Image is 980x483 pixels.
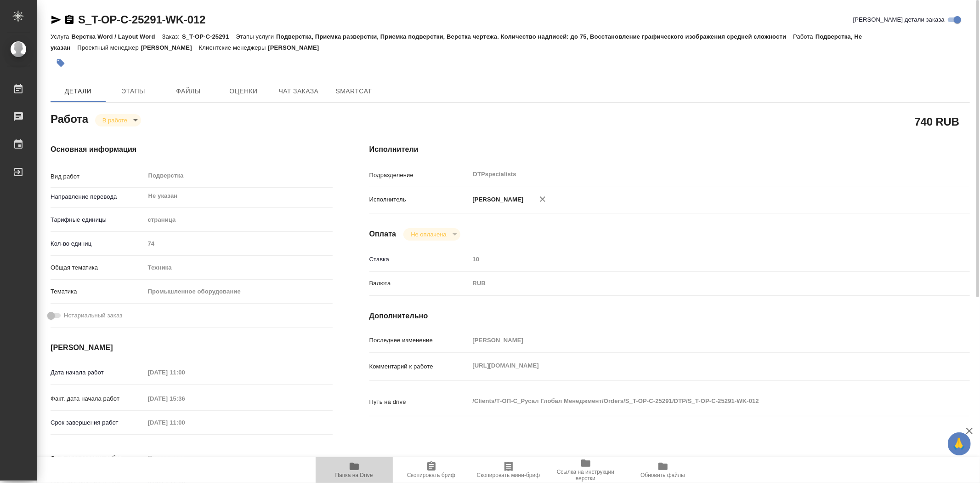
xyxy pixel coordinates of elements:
[332,86,376,97] span: SmartCat
[141,44,199,51] p: [PERSON_NAME]
[470,358,920,374] textarea: [URL][DOMAIN_NAME]
[145,212,333,228] div: страница
[316,457,393,483] button: Папка на Drive
[51,172,145,181] p: Вид работ
[51,33,71,40] p: Услуга
[51,342,333,353] h4: [PERSON_NAME]
[335,472,373,478] span: Папка на Drive
[470,195,524,204] p: [PERSON_NAME]
[553,469,619,482] span: Ссылка на инструкции верстки
[403,228,460,241] div: В работе
[199,44,268,51] p: Клиентские менеджеры
[51,14,62,25] button: Скопировать ссылку для ЯМессенджера
[221,86,266,97] span: Оценки
[369,362,470,371] p: Комментарий к работе
[853,15,945,24] span: [PERSON_NAME] детали заказа
[51,263,145,272] p: Общая тематика
[369,171,470,180] p: Подразделение
[268,44,326,51] p: [PERSON_NAME]
[369,255,470,264] p: Ставка
[145,260,333,276] div: Техника
[64,14,75,25] button: Скопировать ссылку
[51,215,145,224] p: Тарифные единицы
[640,472,685,478] span: Обновить файлы
[915,114,959,129] h2: 740 RUB
[145,366,225,379] input: Пустое поле
[162,33,182,40] p: Заказ:
[51,454,145,463] p: Факт. срок заверш. работ
[369,195,470,204] p: Исполнитель
[408,230,449,238] button: Не оплачена
[277,86,321,97] span: Чат заказа
[71,33,162,40] p: Верстка Word / Layout Word
[369,279,470,288] p: Валюта
[369,229,397,240] h4: Оплата
[51,192,145,201] p: Направление перевода
[111,86,155,97] span: Этапы
[369,336,470,345] p: Последнее изменение
[78,13,205,26] a: S_T-OP-C-25291-WK-012
[51,53,71,73] button: Добавить тэг
[166,86,210,97] span: Файлы
[145,284,333,299] div: Промышленное оборудование
[470,276,920,291] div: RUB
[51,239,145,248] p: Кол-во единиц
[100,116,130,124] button: В работе
[51,418,145,427] p: Срок завершения работ
[64,311,122,320] span: Нотариальный заказ
[948,432,971,455] button: 🙏
[470,393,920,409] textarea: /Clients/Т-ОП-С_Русал Глобал Менеджмент/Orders/S_T-OP-C-25291/DTP/S_T-OP-C-25291-WK-012
[952,434,967,454] span: 🙏
[182,33,236,40] p: S_T-OP-C-25291
[51,394,145,403] p: Факт. дата начала работ
[95,114,141,126] div: В работе
[236,33,276,40] p: Этапы услуги
[470,333,920,347] input: Пустое поле
[547,457,624,483] button: Ссылка на инструкции верстки
[77,44,141,51] p: Проектный менеджер
[56,86,100,97] span: Детали
[369,397,470,407] p: Путь на drive
[532,189,553,209] button: Удалить исполнителя
[369,144,970,155] h4: Исполнители
[276,33,793,40] p: Подверстка, Приемка разверстки, Приемка подверстки, Верстка чертежа. Количество надписей: до 75, ...
[793,33,816,40] p: Работа
[145,416,225,429] input: Пустое поле
[624,457,702,483] button: Обновить файлы
[407,472,455,478] span: Скопировать бриф
[145,392,225,405] input: Пустое поле
[470,253,920,266] input: Пустое поле
[51,144,333,155] h4: Основная информация
[51,110,88,126] h2: Работа
[145,237,333,250] input: Пустое поле
[393,457,470,483] button: Скопировать бриф
[51,287,145,296] p: Тематика
[145,451,225,465] input: Пустое поле
[369,310,970,322] h4: Дополнительно
[51,368,145,377] p: Дата начала работ
[470,457,547,483] button: Скопировать мини-бриф
[477,472,540,478] span: Скопировать мини-бриф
